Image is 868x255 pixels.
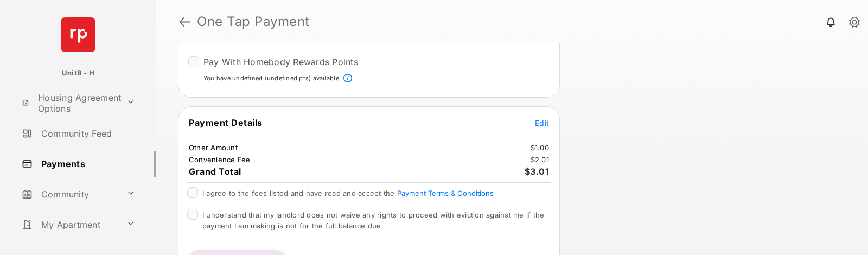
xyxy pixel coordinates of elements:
[17,151,156,177] a: Payments
[203,74,339,83] p: You have undefined (undefined pts) available
[530,155,550,164] td: $2.01
[17,90,122,116] a: Housing Agreement Options
[535,118,549,127] span: Edit
[17,212,122,238] a: My Apartment
[61,17,95,52] img: svg+xml;base64,PHN2ZyB4bWxucz0iaHR0cDovL3d3dy53My5vcmcvMjAwMC9zdmciIHdpZHRoPSI2NCIgaGVpZ2h0PSI2NC...
[188,155,251,164] td: Convenience Fee
[202,189,494,197] span: I agree to the fees listed and have read and accept the
[189,117,263,128] span: Payment Details
[17,181,122,207] a: Community
[397,189,494,197] button: I agree to the fees listed and have read and accept the
[525,166,550,177] span: $3.01
[188,143,238,152] td: Other Amount
[530,143,550,152] td: $1.00
[17,120,156,146] a: Community Feed
[189,166,241,177] span: Grand Total
[203,56,358,67] label: Pay With Homebody Rewards Points
[62,68,94,79] p: UnitB - H
[535,117,549,128] button: Edit
[202,211,544,230] span: I understand that my landlord does not waive any rights to proceed with eviction against me if th...
[197,15,310,28] strong: One Tap Payment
